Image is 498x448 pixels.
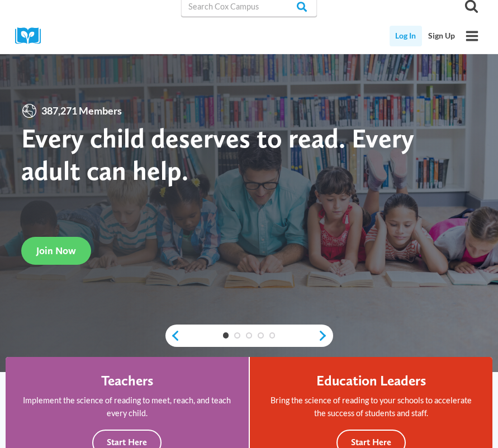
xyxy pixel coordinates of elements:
[223,332,229,339] a: 1
[316,372,426,389] h4: Education Leaders
[246,332,252,339] a: 3
[101,372,153,389] h4: Teachers
[258,332,264,339] a: 4
[37,103,126,119] span: 387,271 Members
[165,330,181,342] a: previous
[21,394,234,420] p: Implement the science of reading to meet, reach, and teach every child.
[318,330,333,342] a: next
[21,237,91,264] a: Join Now
[15,27,49,45] img: Cox Campus
[234,332,240,339] a: 2
[21,122,414,186] strong: Every child deserves to read. Every adult can help.
[165,325,333,347] div: content slider buttons
[390,26,423,46] a: Log In
[422,26,461,46] a: Sign Up
[461,25,483,47] button: Open menu
[269,332,276,339] a: 5
[390,26,461,46] nav: Secondary Mobile Navigation
[265,394,478,420] p: Bring the science of reading to your schools to accelerate the success of students and staff.
[36,245,76,256] span: Join Now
